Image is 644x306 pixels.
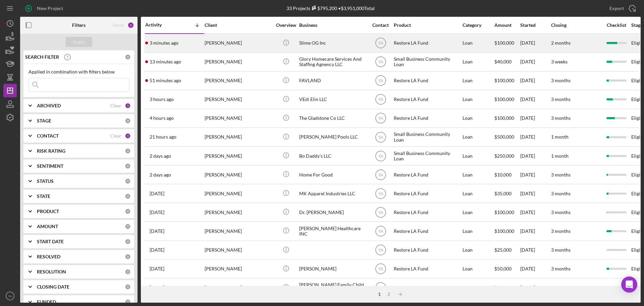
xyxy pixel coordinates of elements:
[463,109,494,127] div: Loan
[378,248,383,253] text: YA
[609,2,624,15] div: Export
[394,260,461,278] div: Restore LA Fund
[37,239,64,244] b: START DATE
[602,22,631,28] div: Checklist
[205,203,272,221] div: [PERSON_NAME]
[494,115,514,121] span: $100,000
[494,78,514,83] span: $100,000
[37,163,63,169] b: SENTIMENT
[551,285,571,290] time: 3 months
[37,148,65,154] b: RISK RATING
[125,148,131,154] div: 0
[394,34,461,52] div: Restore LA Fund
[394,53,461,71] div: Small Business Community Loan
[494,266,512,271] span: $50,000
[205,222,272,240] div: [PERSON_NAME]
[286,5,375,11] div: 33 Projects • $3,951,000 Total
[378,154,383,158] text: YA
[494,134,514,140] span: $500,000
[299,53,366,71] div: Glory Homecare Services And Staffing Agnency LLC
[125,254,131,260] div: 0
[603,2,641,15] button: Export
[150,40,178,46] time: 2025-10-10 19:41
[520,109,550,127] div: [DATE]
[463,185,494,202] div: Loan
[37,133,59,139] b: CONTACT
[494,172,512,177] span: $10,000
[551,115,571,121] time: 3 months
[394,72,461,90] div: Restore LA Fund
[205,166,272,184] div: [PERSON_NAME]
[520,91,550,108] div: [DATE]
[520,72,550,90] div: [DATE]
[551,59,568,64] time: 3 weeks
[463,241,494,259] div: Loan
[125,269,131,275] div: 0
[205,260,272,278] div: [PERSON_NAME]
[37,103,61,108] b: ARCHIVED
[551,22,601,28] div: Closing
[520,279,550,297] div: [DATE]
[394,166,461,184] div: Restore LA Fund
[150,153,171,159] time: 2025-10-08 21:58
[299,72,366,90] div: FAVLAND
[37,254,60,259] b: RESOLVED
[551,266,571,271] time: 3 months
[520,34,550,52] div: [DATE]
[150,210,164,215] time: 2025-10-06 23:23
[378,79,383,83] text: YA
[37,209,59,214] b: PRODUCT
[551,96,571,102] time: 3 months
[205,279,272,297] div: [PERSON_NAME]
[150,172,171,177] time: 2025-10-08 18:30
[551,153,569,159] time: 1 month
[205,91,272,108] div: [PERSON_NAME]
[20,2,70,15] button: New Project
[494,40,514,46] span: $100,000
[494,228,514,234] span: $100,000
[394,203,461,221] div: Restore LA Fund
[394,91,461,108] div: Restore LA Fund
[520,22,550,28] div: Started
[520,185,550,202] div: [DATE]
[494,191,512,196] span: $35,000
[378,60,383,64] text: YA
[113,22,124,28] div: Reset
[125,133,131,139] div: 1
[463,53,494,71] div: Loan
[551,191,571,196] time: 3 months
[125,223,131,229] div: 0
[494,209,514,215] span: $100,000
[378,267,383,271] text: YA
[378,116,383,121] text: YA
[520,53,550,71] div: [DATE]
[551,134,569,140] time: 1 month
[37,269,66,274] b: RESOLUTION
[150,228,164,234] time: 2025-10-06 16:03
[73,37,85,47] div: Apply
[205,53,272,71] div: [PERSON_NAME]
[150,285,164,290] time: 2025-10-04 00:07
[37,284,69,290] b: CLOSING DATE
[125,103,131,109] div: 1
[368,22,393,28] div: Contact
[551,228,571,234] time: 3 months
[125,54,131,60] div: 0
[125,193,131,199] div: 0
[37,118,51,123] b: STAGE
[299,34,366,52] div: Slime OG Inc
[150,191,164,196] time: 2025-10-07 20:59
[494,22,520,28] div: Amount
[37,224,58,229] b: AMOUNT
[205,109,272,127] div: [PERSON_NAME]
[378,210,383,215] text: YA
[150,266,164,271] time: 2025-10-04 00:07
[150,247,164,253] time: 2025-10-05 20:21
[37,194,50,199] b: STATE
[621,276,637,293] div: Open Intercom Messenger
[299,203,366,221] div: Dr. [PERSON_NAME]
[37,178,54,184] b: STATUS
[394,222,461,240] div: Restore LA Fund
[494,247,512,253] span: $25,000
[125,118,131,124] div: 0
